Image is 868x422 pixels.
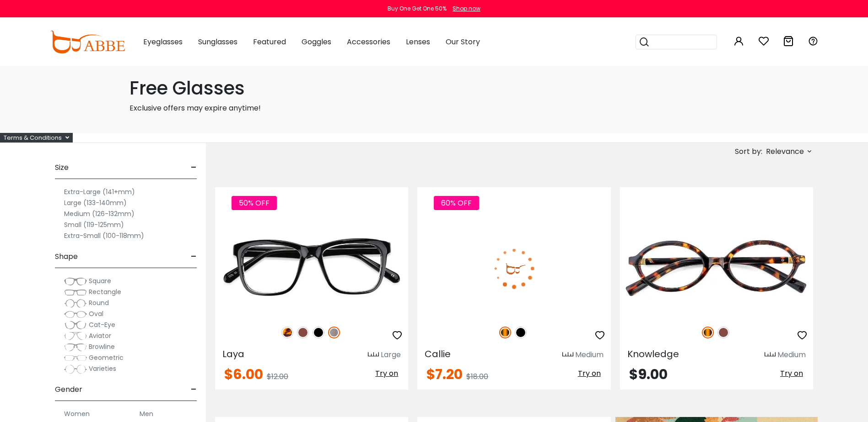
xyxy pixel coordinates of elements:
[89,353,124,362] span: Geometric
[89,331,111,340] span: Aviator
[780,368,803,379] span: Try on
[89,320,115,329] span: Cat-Eye
[499,327,511,338] img: Tortoise
[328,327,340,338] img: Gun
[388,5,447,13] div: Buy One Get One 50%
[375,368,398,379] span: Try on
[453,5,480,13] div: Shop now
[777,368,806,380] button: Try on
[64,353,87,363] img: Geometric.png
[281,327,293,338] img: Leopard
[55,157,69,179] span: Size
[232,196,277,210] span: 50% OFF
[620,220,813,316] img: Tortoise Knowledge - Acetate ,Universal Bridge Fit
[372,368,401,380] button: Try on
[627,348,679,360] span: Knowledge
[347,37,390,47] span: Accessories
[129,77,739,99] h1: Free Glasses
[50,31,125,53] img: abbeglasses.com
[426,364,463,384] span: $7.20
[702,327,714,338] img: Tortoise
[629,364,668,384] span: $9.00
[575,368,604,380] button: Try on
[215,220,408,316] img: Gun Laya - Plastic ,Universal Bridge Fit
[191,157,197,179] span: -
[406,37,430,47] span: Lenses
[417,220,610,316] img: Tortoise Callie - Combination ,Universal Bridge Fit
[89,364,116,373] span: Varieties
[64,310,87,319] img: Oval.png
[222,348,244,360] span: Laya
[313,327,324,338] img: Black
[267,371,288,382] span: $12.00
[515,327,527,338] img: Black
[368,352,379,359] img: size ruler
[64,208,135,219] label: Medium (126-132mm)
[297,327,309,338] img: Brown
[562,352,573,359] img: size ruler
[89,298,109,307] span: Round
[198,37,237,47] span: Sunglasses
[434,196,479,210] span: 60% OFF
[717,327,729,338] img: Brown
[64,230,144,241] label: Extra-Small (100-118mm)
[89,276,111,285] span: Square
[253,37,286,47] span: Featured
[89,287,121,296] span: Rectangle
[64,277,87,286] img: Square.png
[55,246,78,268] span: Shape
[381,349,401,360] div: Large
[777,349,806,360] div: Medium
[448,5,480,12] a: Shop now
[64,364,87,374] img: Varieties.png
[64,299,87,308] img: Round.png
[64,186,135,197] label: Extra-Large (141+mm)
[466,371,488,382] span: $18.00
[191,379,197,401] span: -
[143,37,183,47] span: Eyeglasses
[578,368,601,379] span: Try on
[64,332,87,341] img: Aviator.png
[302,37,331,47] span: Goggles
[425,348,451,360] span: Callie
[64,219,124,230] label: Small (119-125mm)
[64,197,127,208] label: Large (133-140mm)
[191,246,197,268] span: -
[766,143,804,160] span: Relevance
[89,309,103,318] span: Oval
[55,379,82,401] span: Gender
[140,408,153,419] label: Men
[735,146,762,157] span: Sort by:
[765,352,776,359] img: size ruler
[575,349,604,360] div: Medium
[129,103,739,114] p: Exclusive offers may expire anytime!
[89,342,115,351] span: Browline
[64,343,87,352] img: Browline.png
[64,408,90,419] label: Women
[64,288,87,297] img: Rectangle.png
[224,364,263,384] span: $6.00
[446,37,480,47] span: Our Story
[64,321,87,330] img: Cat-Eye.png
